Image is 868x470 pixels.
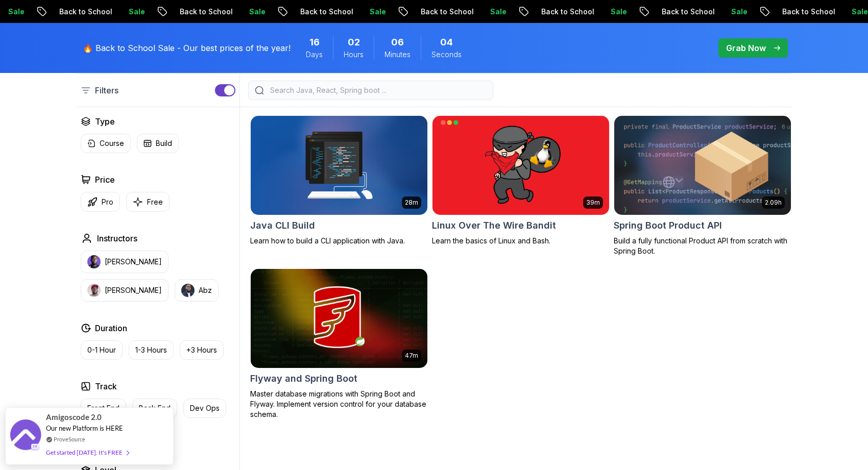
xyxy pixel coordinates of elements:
span: Amigoscode 2.0 [46,411,102,423]
p: 1-3 Hours [135,345,167,355]
a: Spring Boot Product API card2.09hSpring Boot Product APIBuild a fully functional Product API from... [614,115,791,256]
p: Back to School [379,7,449,17]
img: provesource social proof notification image [10,419,41,453]
p: Back End [139,403,171,413]
img: Java CLI Build card [251,116,427,215]
p: Abz [199,285,212,295]
h2: Duration [95,322,127,334]
span: 4 Seconds [440,35,453,50]
p: [PERSON_NAME] [105,257,162,267]
p: Back to School [741,7,810,17]
span: Days [306,50,323,60]
button: instructor imgAbz [175,279,219,302]
span: Hours [344,50,364,60]
p: Learn the basics of Linux and Bash. [432,236,610,246]
p: Master database migrations with Spring Boot and Flyway. Implement version control for your databa... [250,389,428,419]
p: 39m [586,199,600,207]
p: Sale [810,7,843,17]
button: 0-1 Hour [81,340,123,360]
div: Keywords by Traffic [114,60,168,67]
span: Minutes [384,50,411,60]
p: Build [156,138,172,149]
h2: Type [95,115,115,128]
p: 47m [405,352,418,360]
img: Spring Boot Product API card [610,113,795,217]
p: Course [100,138,124,149]
button: 1-3 Hours [129,340,174,360]
p: Sale [569,7,602,17]
span: 16 Days [309,35,320,50]
p: Sale [87,7,120,17]
p: Back to School [500,7,569,17]
img: instructor img [181,284,195,297]
span: Our new Platform is HERE [46,424,123,432]
p: Back to School [620,7,690,17]
button: Course [81,134,131,153]
p: 2.09h [765,199,782,207]
div: Get started [DATE]. It's FREE [46,447,129,458]
img: Flyway and Spring Boot card [251,269,427,368]
div: Domain Overview [41,60,91,67]
button: +3 Hours [180,340,224,360]
img: instructor img [87,284,101,297]
p: Sale [328,7,361,17]
a: Linux Over The Wire Bandit card39mLinux Over The Wire BanditLearn the basics of Linux and Bash. [432,115,610,246]
p: Sale [208,7,240,17]
p: Sale [449,7,481,17]
button: Free [126,192,170,212]
button: instructor img[PERSON_NAME] [81,251,168,273]
img: logo_orange.svg [16,16,25,24]
img: instructor img [87,255,101,268]
h2: Spring Boot Product API [614,218,722,233]
p: Learn how to build a CLI application with Java. [250,236,428,246]
button: Dev Ops [183,399,226,418]
h2: Java CLI Build [250,218,315,233]
button: Pro [81,192,120,212]
a: ProveSource [54,435,85,443]
span: Seconds [431,50,462,60]
p: Back to School [259,7,328,17]
button: instructor img[PERSON_NAME] [81,279,168,302]
h2: Track [95,380,117,392]
div: Domain: [DOMAIN_NAME] [27,27,112,35]
h2: Price [95,174,115,186]
h2: Instructors [97,232,137,244]
p: Build a fully functional Product API from scratch with Spring Boot. [614,236,791,256]
p: Back to School [138,7,208,17]
span: 6 Minutes [391,35,404,50]
p: Dev Ops [190,403,220,413]
img: tab_keywords_by_traffic_grey.svg [103,59,111,67]
h2: Linux Over The Wire Bandit [432,218,556,233]
p: 0-1 Hour [87,345,116,355]
a: Java CLI Build card28mJava CLI BuildLearn how to build a CLI application with Java. [250,115,428,246]
button: Front End [81,399,126,418]
p: 🔥 Back to School Sale - Our best prices of the year! [83,42,291,54]
span: 2 Hours [348,35,360,50]
input: Search Java, React, Spring boot ... [268,85,487,95]
p: +3 Hours [186,345,217,355]
p: Pro [102,197,113,207]
p: Grab Now [726,42,766,54]
a: Flyway and Spring Boot card47mFlyway and Spring BootMaster database migrations with Spring Boot a... [250,268,428,419]
p: Front End [87,403,119,413]
h2: Flyway and Spring Boot [250,372,357,386]
p: Free [147,197,163,207]
p: [PERSON_NAME] [105,285,162,295]
div: v 4.0.25 [29,16,50,24]
p: Filters [95,84,118,96]
button: Build [137,134,179,153]
p: Back to School [18,7,87,17]
img: tab_domain_overview_orange.svg [30,59,38,67]
button: Back End [132,399,177,418]
p: Sale [690,7,722,17]
img: website_grey.svg [16,27,25,35]
p: 28m [405,199,418,207]
img: Linux Over The Wire Bandit card [432,116,609,215]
